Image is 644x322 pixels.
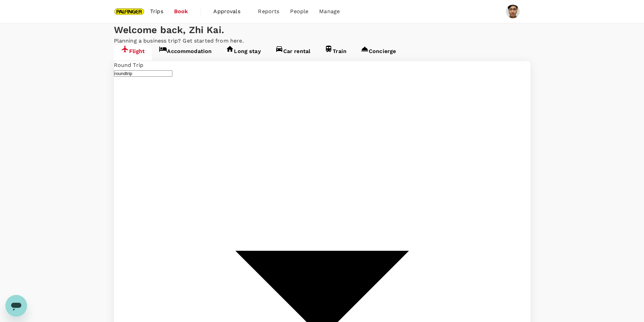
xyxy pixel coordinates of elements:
[114,61,530,69] div: Round Trip
[258,7,279,16] span: Reports
[174,7,188,16] span: Book
[213,7,247,16] span: Approvals
[150,7,163,16] span: Trips
[319,7,340,16] span: Manage
[290,7,308,16] span: People
[268,45,318,60] a: Car rental
[219,45,268,60] a: Long stay
[152,45,219,60] a: Accommodation
[354,45,403,60] a: Concierge
[114,23,530,37] div: Welcome back , Zhi Kai .
[317,45,354,60] a: Train
[506,5,520,18] img: Zhi Kai Loh
[114,37,530,45] p: Planning a business trip? Get started from here.
[114,4,145,19] img: Palfinger Asia Pacific Pte Ltd
[5,295,27,317] iframe: Button to launch messaging window
[114,45,152,60] a: Flight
